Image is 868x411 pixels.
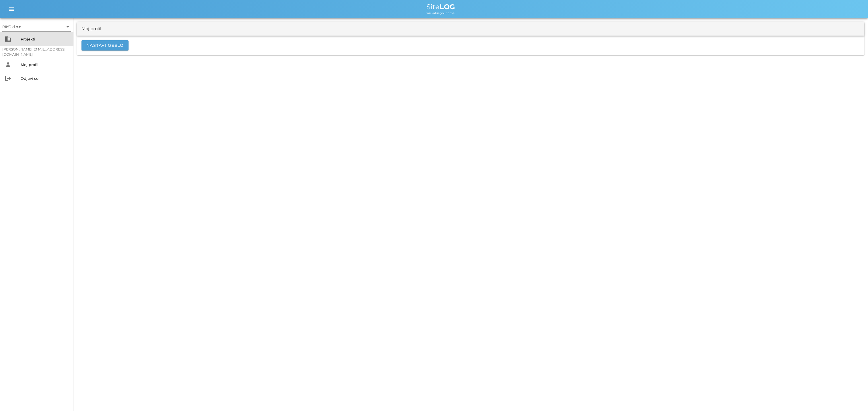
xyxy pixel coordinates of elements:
[8,6,15,13] i: menu
[21,76,69,81] div: Odjavi se
[5,61,11,68] i: person
[426,11,455,15] span: We value your time.
[786,349,868,411] div: Pripomoček za klepet
[21,62,69,67] div: Moj profil
[64,23,71,30] i: arrow_drop_down
[86,43,124,48] span: Nastavi geslo
[21,37,69,41] div: Projekti
[2,22,71,31] div: RIKO d.o.o.
[440,3,455,11] b: LOG
[81,40,129,51] button: Nastavi geslo
[2,24,22,29] div: RIKO d.o.o.
[786,349,868,411] iframe: Chat Widget
[426,3,455,11] span: Site
[5,75,11,82] i: logout
[5,36,11,42] i: business
[81,26,101,32] div: Moj profil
